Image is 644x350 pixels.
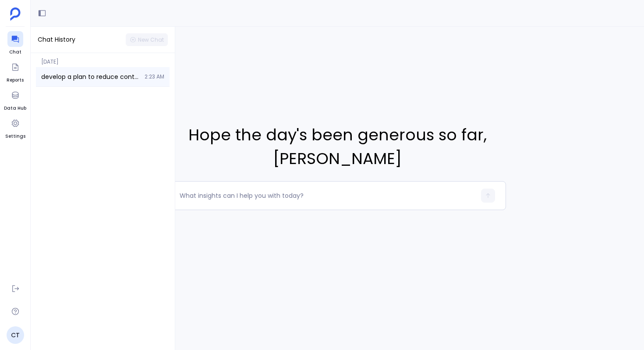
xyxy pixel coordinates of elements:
span: 2:23 AM [145,73,164,80]
span: Data Hub [4,105,26,112]
a: Settings [5,115,25,140]
span: [DATE] [36,53,170,65]
span: Reports [7,77,24,84]
a: Reports [7,59,24,84]
a: CT [7,326,24,344]
span: Chat History [38,35,75,44]
img: petavue logo [10,7,21,21]
span: Hope the day's been generous so far , [PERSON_NAME] [169,123,506,171]
a: Data Hub [4,87,26,112]
span: Settings [5,133,25,140]
span: develop a plan to reduce contact duplicates in HubSpot for Phunware. [41,72,139,81]
a: Chat [7,31,23,56]
span: Chat [7,49,23,56]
